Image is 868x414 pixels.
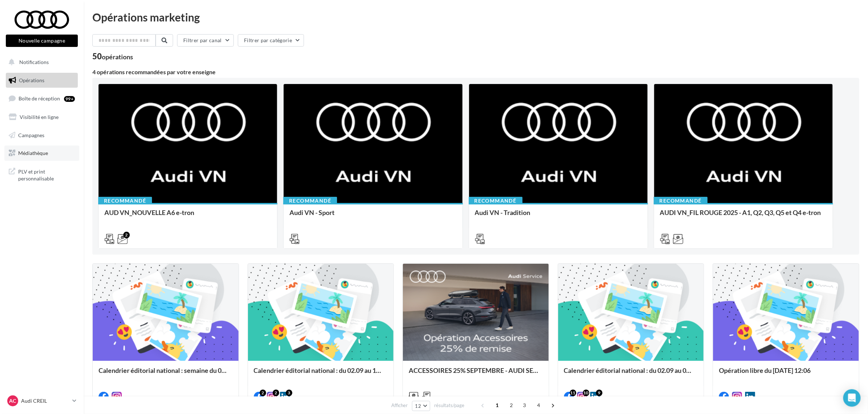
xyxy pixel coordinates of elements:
div: 2 [273,390,279,396]
span: Boîte de réception [19,95,60,101]
span: AC [9,397,16,405]
p: Audi CREIL [21,397,69,405]
div: 10 [583,390,589,396]
div: 99+ [64,96,75,102]
span: résultats/page [434,402,464,409]
div: Audi VN - Sport [289,209,456,223]
div: ACCESSOIRES 25% SEPTEMBRE - AUDI SERVICE [409,367,543,381]
div: 11 [570,390,576,396]
div: Audi VN - Tradition [475,209,642,223]
a: Visibilité en ligne [4,110,79,125]
div: Calendrier éditorial national : du 02.09 au 15.09 [254,367,388,381]
div: 4 opérations recommandées par votre enseigne [92,69,859,75]
a: AC Audi CREIL [6,394,78,408]
div: AUD VN_NOUVELLE A6 e-tron [104,209,271,223]
span: Médiathèque [18,150,48,156]
span: 12 [415,403,421,409]
button: Filtrer par canal [177,34,234,47]
div: Open Intercom Messenger [843,389,861,407]
div: 50 [92,52,133,60]
div: 2 [260,390,266,396]
a: PLV et print personnalisable [4,164,79,185]
a: Médiathèque [4,146,79,161]
span: Notifications [19,59,49,65]
span: PLV et print personnalisable [18,167,75,182]
button: Filtrer par catégorie [238,34,304,47]
button: Nouvelle campagne [6,35,78,47]
a: Campagnes [4,128,79,143]
div: Calendrier éditorial national : semaine du 08.09 au 14.09 [99,367,233,381]
span: Campagnes [18,132,44,138]
div: Opérations marketing [92,12,859,23]
a: Boîte de réception99+ [4,91,79,106]
div: opérations [102,53,133,60]
span: 2 [505,399,517,411]
div: 3 [286,390,292,396]
div: Recommandé [469,197,523,205]
span: 3 [519,399,530,411]
div: 9 [596,390,603,396]
a: Opérations [4,73,79,88]
span: 1 [491,399,503,411]
div: Recommandé [283,197,337,205]
button: 12 [412,401,431,411]
div: Recommandé [98,197,152,205]
div: AUDI VN_FIL ROUGE 2025 - A1, Q2, Q3, Q5 et Q4 e-tron [660,209,827,223]
span: Afficher [392,402,408,409]
div: Calendrier éditorial national : du 02.09 au 09.09 [564,367,698,381]
span: 4 [533,399,544,411]
div: 2 [123,232,130,238]
div: Opération libre du [DATE] 12:06 [719,367,853,381]
div: Recommandé [654,197,708,205]
span: Opérations [19,77,44,83]
button: Notifications [4,55,76,70]
span: Visibilité en ligne [20,114,59,120]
